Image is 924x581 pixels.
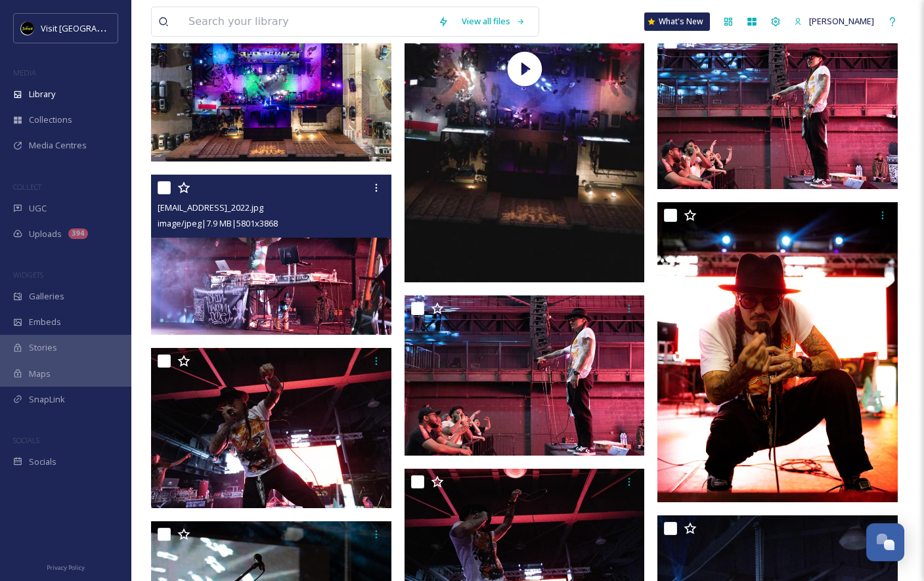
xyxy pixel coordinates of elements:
span: Socials [29,456,56,468]
span: MEDIA [13,68,36,77]
span: Embeds [29,316,61,328]
span: SOCIALS [13,435,39,445]
a: View all files [455,9,532,34]
span: UGC [29,202,47,215]
a: Privacy Policy [47,559,85,574]
span: Maps [29,368,51,380]
span: Galleries [29,290,64,303]
span: Privacy Policy [47,563,85,572]
span: Stories [29,341,57,354]
input: Search your library [182,7,431,36]
span: WIDGETS [13,270,43,280]
span: Uploads [29,228,62,240]
span: Visit [GEOGRAPHIC_DATA] [41,22,143,34]
img: VISIT%20DETROIT%20LOGO%20-%20BLACK%20BACKGROUND.png [21,22,34,35]
span: [EMAIL_ADDRESS]_2022.jpg [158,202,263,213]
img: ext_1749571278.59195_cfalsettiphoto@gmail.com-95-IMG_2006.jpg [657,29,898,189]
span: Library [29,88,55,100]
span: SnapLink [29,393,65,406]
img: ext_1749571280.225087_cfalsettiphoto@gmail.com-96-IMG_2008.jpg [405,295,645,456]
button: Open Chat [866,523,904,561]
span: image/jpeg | 7.9 MB | 5801 x 3868 [158,217,278,229]
a: What's New [644,12,710,31]
span: Media Centres [29,139,87,152]
img: ext_1749571277.846596_cfalsettiphoto@gmail.com-92-IMG_1980.jpg [151,348,391,508]
img: ext_1749571273.573403_cfalsettiphoto@gmail.com-88-IMG_1941.jpg [657,202,898,503]
div: 394 [68,228,88,239]
span: COLLECT [13,182,41,192]
span: [PERSON_NAME] [809,15,874,27]
span: Collections [29,114,72,126]
img: ext_1749571280.556431_cfalsettiphoto@gmail.com-97-IMG_2022.jpg [151,175,391,335]
a: [PERSON_NAME] [787,9,881,34]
